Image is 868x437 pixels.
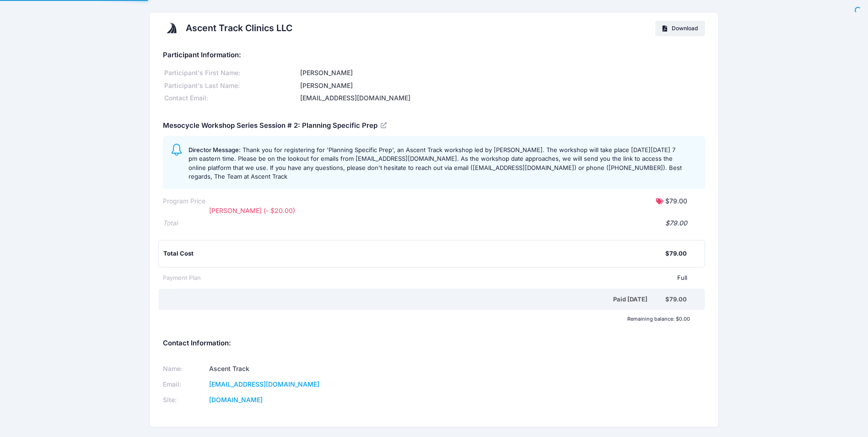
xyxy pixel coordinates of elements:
[298,93,705,103] div: [EMAIL_ADDRESS][DOMAIN_NAME]
[163,377,206,392] td: Email:
[665,295,687,304] div: $79.00
[158,316,695,322] div: Remaining balance: $0.00
[178,218,687,228] div: $79.00
[163,218,178,228] div: Total
[206,361,422,377] td: Ascent Track
[665,197,687,205] span: $79.00
[655,21,705,36] a: Download
[163,392,206,408] td: Site:
[672,25,698,32] span: Download
[165,295,665,304] div: Paid [DATE]
[163,361,206,377] td: Name:
[189,146,682,180] span: Thank you for registering for 'Planning Specific Prep', an Ascent Track workshop led by [PERSON_N...
[163,273,201,283] div: Payment Plan
[189,146,241,153] span: Director Message:
[163,81,298,91] div: Participant's Last Name:
[163,68,298,78] div: Participant's First Name:
[298,68,705,78] div: [PERSON_NAME]
[201,273,687,283] div: Full
[186,23,292,33] h2: Ascent Track Clinics LLC
[163,51,705,60] h5: Participant Information:
[381,121,388,129] a: View Registration Details
[298,81,705,91] div: [PERSON_NAME]
[665,249,687,258] div: $79.00
[163,339,705,348] h5: Contact Information:
[163,249,665,258] div: Total Cost
[209,396,263,404] a: [DOMAIN_NAME]
[209,380,319,388] a: [EMAIL_ADDRESS][DOMAIN_NAME]
[205,206,480,216] div: [PERSON_NAME] (- $20.00)
[163,122,388,130] h5: Mesocycle Workshop Series Session # 2: Planning Specific Prep
[163,197,205,206] div: Program Price
[163,93,298,103] div: Contact Email:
